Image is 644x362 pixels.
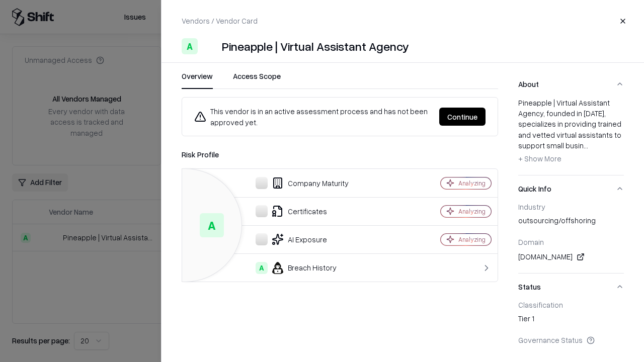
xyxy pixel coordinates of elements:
div: Domain [518,237,624,246]
p: Vendors / Vendor Card [182,16,258,26]
div: This vendor is in an active assessment process and has not been approved yet. [194,106,431,128]
div: A [200,213,224,237]
div: A [182,38,198,54]
button: About [518,71,624,98]
div: Classification [518,300,624,309]
span: + Show More [518,154,561,163]
div: AI Exposure [190,233,406,245]
div: Company Maturity [190,177,406,189]
div: [DOMAIN_NAME] [518,251,624,263]
button: Quick Info [518,175,624,202]
div: Tier 1 [518,313,624,327]
div: Industry [518,202,624,211]
div: About [518,98,624,175]
img: Pineapple | Virtual Assistant Agency [202,38,218,54]
div: Analyzing [458,179,486,188]
button: Overview [182,71,213,89]
div: Breach History [190,262,406,274]
button: + Show More [518,151,561,167]
div: Risk Profile [182,148,498,160]
div: Analyzing [458,207,486,216]
span: ... [584,141,588,150]
div: Analyzing [458,235,486,244]
div: Pineapple | Virtual Assistant Agency, founded in [DATE], specializes in providing trained and vet... [518,98,624,167]
button: Access Scope [233,71,281,89]
div: outsourcing/offshoring [518,215,624,229]
div: A [256,262,268,274]
div: Quick Info [518,202,624,273]
button: Continue [439,108,486,126]
div: Certificates [190,205,406,217]
div: Pineapple | Virtual Assistant Agency [222,38,409,54]
div: Governance Status [518,335,624,344]
button: Status [518,274,624,300]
